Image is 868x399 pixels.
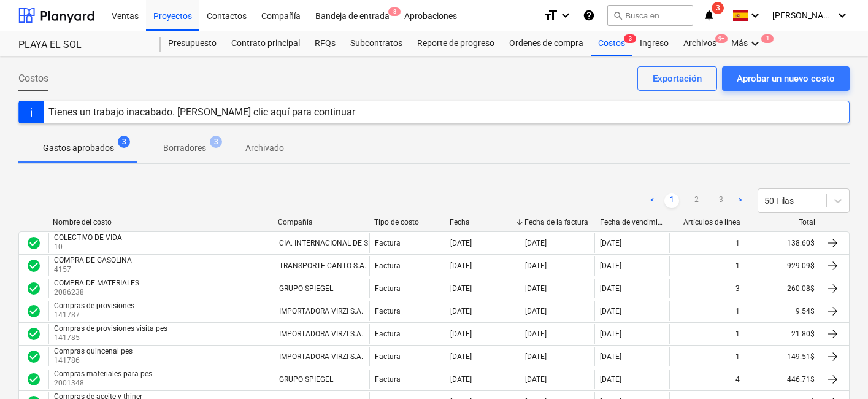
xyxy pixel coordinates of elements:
span: 3 [210,136,222,148]
div: 1 [735,307,740,316]
div: La factura fue aprobada [26,236,41,250]
div: GRUPO SPIEGEL [279,375,333,384]
div: 260.08$ [745,279,820,298]
div: TRANSPORTE CANTO S.A. [279,261,366,270]
p: 2001348 [54,378,155,389]
iframe: Chat Widget [807,340,868,399]
div: [DATE] [450,284,472,293]
div: [DATE] [525,330,547,338]
i: keyboard_arrow_down [748,8,762,23]
span: [PERSON_NAME] [772,10,834,20]
div: Fecha [450,218,515,227]
div: [DATE] [600,375,621,384]
div: PLAYA EL SOL [18,39,146,52]
p: Borradores [163,142,206,155]
a: Ordenes de compra [502,31,591,56]
div: [DATE] [600,352,621,361]
button: Aprobar un nuevo costo [722,66,850,91]
div: La factura fue aprobada [26,327,41,341]
div: 4 [735,375,740,384]
div: GRUPO SPIEGEL [279,284,333,293]
p: Gastos aprobados [43,142,114,155]
div: Fecha de vencimiento [600,218,665,227]
span: Costos [18,71,48,86]
div: [DATE] [600,284,621,293]
i: keyboard_arrow_down [748,36,762,51]
div: La factura fue aprobada [26,281,41,296]
i: keyboard_arrow_down [835,8,850,23]
div: La factura fue aprobada [26,258,41,273]
div: COMPRA DE MATERIALES [54,279,139,287]
span: 3 [118,136,130,148]
div: Subcontratos [343,31,410,56]
span: search [613,10,623,20]
span: check_circle [26,372,41,387]
div: COLECTIVO DE VIDA [54,233,122,242]
span: 3 [712,2,724,14]
span: check_circle [26,258,41,273]
a: Ingreso [632,31,676,56]
div: Compras de provisiones visita pes [54,324,167,333]
div: [DATE] [525,284,547,293]
div: IMPORTADORA VIRZI S.A. [279,307,363,316]
div: Factura [375,330,401,338]
div: COMPRA DE GASOLINA [54,256,132,265]
div: Exportación [653,71,702,87]
span: check_circle [26,304,41,319]
a: Page 2 [689,193,704,208]
div: [DATE] [600,330,621,338]
div: Tienes un trabajo inacabado. [PERSON_NAME] clic aquí para continuar [48,106,355,118]
p: Archivado [245,142,284,155]
div: La factura fue aprobada [26,304,41,319]
p: 141785 [54,333,170,343]
a: Presupuesto [161,31,224,56]
i: format_size [543,8,558,23]
div: Costos [591,31,632,56]
span: 1 [761,34,774,43]
div: [DATE] [600,239,621,247]
div: Factura [375,307,401,316]
div: Factura [375,261,401,270]
div: 1 [735,352,740,361]
div: CIA. INTERNACIONAL DE SEGURO [279,239,391,247]
p: 4157 [54,265,134,275]
button: Exportación [637,66,717,91]
div: Compras materiales para pes [54,370,152,378]
a: Next page [733,193,748,208]
div: [DATE] [525,375,547,384]
i: notifications [703,8,715,23]
a: Archivos9+ [676,31,724,56]
div: [DATE] [600,307,621,316]
div: La factura fue aprobada [26,349,41,364]
div: Compañía [278,218,364,227]
div: [DATE] [450,375,472,384]
div: Fecha de la factura [524,218,590,227]
a: RFQs [307,31,343,56]
div: Factura [375,375,401,384]
div: [DATE] [525,239,547,247]
div: [DATE] [525,261,547,270]
div: 9.54$ [745,301,820,321]
a: Page 1 is your current page [664,193,679,208]
a: Contrato principal [224,31,307,56]
div: 929.09$ [745,256,820,276]
div: Archivos [676,31,724,56]
div: Compras quincenal pes [54,347,133,355]
div: Factura [375,352,401,361]
span: check_circle [26,281,41,296]
div: [DATE] [450,352,472,361]
div: [DATE] [525,352,547,361]
div: 1 [735,330,740,338]
div: [DATE] [525,307,547,316]
div: Más [724,31,770,56]
p: 2086238 [54,287,142,298]
div: Total [750,218,815,227]
div: 1 [735,261,740,270]
div: Artículos de línea [675,218,740,227]
span: check_circle [26,236,41,250]
span: check_circle [26,349,41,364]
div: [DATE] [600,261,621,270]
